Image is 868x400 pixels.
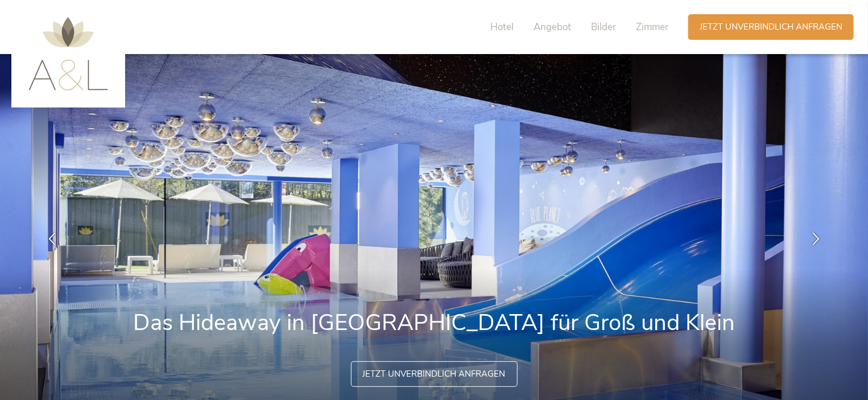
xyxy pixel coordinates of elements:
span: Zimmer [636,20,668,34]
img: AMONTI & LUNARIS Wellnessresort [28,17,108,90]
span: Bilder [591,20,616,34]
span: Jetzt unverbindlich anfragen [363,368,506,380]
span: Hotel [490,20,514,34]
span: Jetzt unverbindlich anfragen [700,21,842,33]
span: Angebot [534,20,571,34]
